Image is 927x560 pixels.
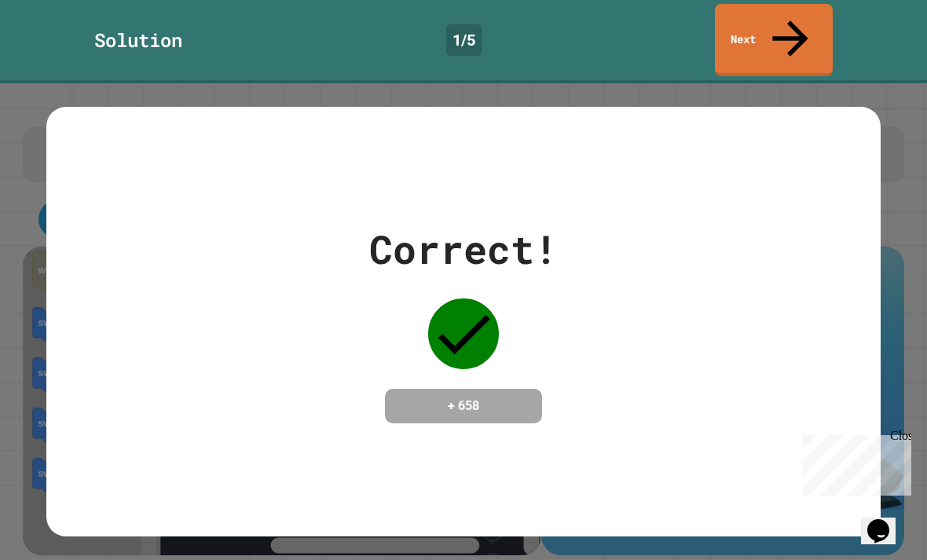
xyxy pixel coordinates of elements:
div: Chat with us now!Close [6,6,108,100]
div: Correct! [369,220,558,279]
div: Solution [94,26,182,54]
iframe: chat widget [861,497,911,544]
iframe: chat widget [797,429,911,496]
div: 1 / 5 [446,24,482,56]
a: Next [715,4,833,76]
h4: + 658 [401,397,526,415]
